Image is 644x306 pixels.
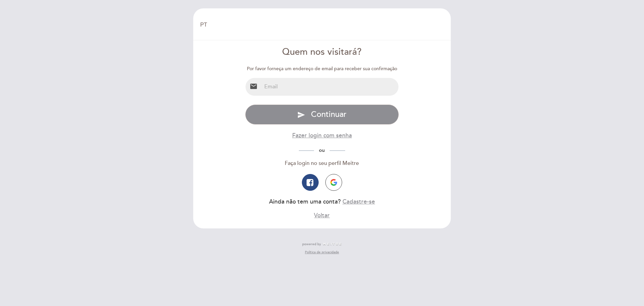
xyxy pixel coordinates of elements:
i: email [250,82,258,90]
i: send [297,111,305,119]
a: Política de privacidade [305,250,339,255]
input: Email [262,78,399,96]
button: Fazer login com senha [292,131,352,140]
span: powered by [302,242,321,247]
button: Voltar [314,211,330,220]
div: Quem nos visitará? [245,46,399,59]
img: MEITRE [323,243,342,246]
span: ou [314,147,330,153]
img: icon-google.png [330,179,337,186]
span: Ainda não tem uma conta? [269,198,341,205]
div: Por favor forneça um endereço de email para receber sua confirmação [245,65,399,72]
a: powered by [302,242,342,247]
button: send Continuar [245,104,399,125]
span: Continuar [311,110,346,119]
div: Faça login no seu perfil Meitre [245,160,399,167]
button: Cadastre-se [342,198,375,206]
